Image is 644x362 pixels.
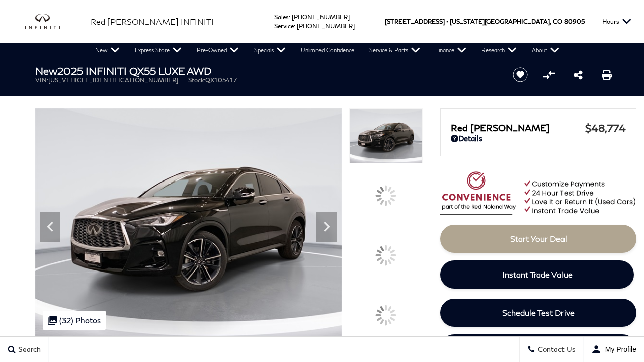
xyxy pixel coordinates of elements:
span: QX105417 [205,76,237,84]
img: New 2025 BLACK OBSIDIAN INFINITI LUXE AWD image 1 [35,108,342,337]
a: Red [PERSON_NAME] $48,774 [451,122,626,134]
a: Schedule Test Drive [440,299,636,327]
span: Contact Us [535,345,576,354]
span: My Profile [601,345,636,353]
a: Print this New 2025 INFINITI QX55 LUXE AWD [602,69,612,81]
a: Research [474,43,524,58]
button: user-profile-menu [584,337,644,362]
span: $48,774 [585,122,626,134]
a: New [88,43,127,58]
a: Instant Trade Value [440,260,634,289]
span: Instant Trade Value [502,269,573,279]
a: Start Your Deal [440,225,636,253]
span: Stock: [188,76,205,84]
img: INFINITI [25,14,75,30]
a: Pre-Owned [189,43,247,58]
span: Sales [274,13,289,21]
span: Service [274,22,294,30]
button: Compare vehicle [541,67,556,82]
span: [US_VEHICLE_IDENTIFICATION_NUMBER] [48,76,178,84]
button: Save vehicle [509,67,531,83]
a: Red [PERSON_NAME] INFINITI [91,16,214,28]
a: Express Store [127,43,189,58]
div: (32) Photos [43,311,106,330]
a: Finance [428,43,474,58]
span: VIN: [35,76,48,84]
a: Details [451,134,626,143]
span: Search [16,345,41,354]
a: About [524,43,567,58]
a: Specials [247,43,293,58]
a: infiniti [25,14,75,30]
h1: 2025 INFINITI QX55 LUXE AWD [35,65,496,76]
a: [PHONE_NUMBER] [292,13,350,21]
img: New 2025 BLACK OBSIDIAN INFINITI LUXE AWD image 1 [349,108,423,163]
nav: Main Navigation [88,43,567,58]
span: : [289,13,290,21]
span: Start Your Deal [510,234,567,243]
a: Unlimited Confidence [293,43,362,58]
span: : [294,22,295,30]
span: Red [PERSON_NAME] INFINITI [91,17,214,26]
a: [STREET_ADDRESS] • [US_STATE][GEOGRAPHIC_DATA], CO 80905 [385,18,585,25]
a: [PHONE_NUMBER] [297,22,355,30]
span: Red [PERSON_NAME] [451,122,585,133]
span: Schedule Test Drive [502,308,575,317]
a: Share this New 2025 INFINITI QX55 LUXE AWD [574,69,583,81]
strong: New [35,65,57,77]
a: Service & Parts [362,43,428,58]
